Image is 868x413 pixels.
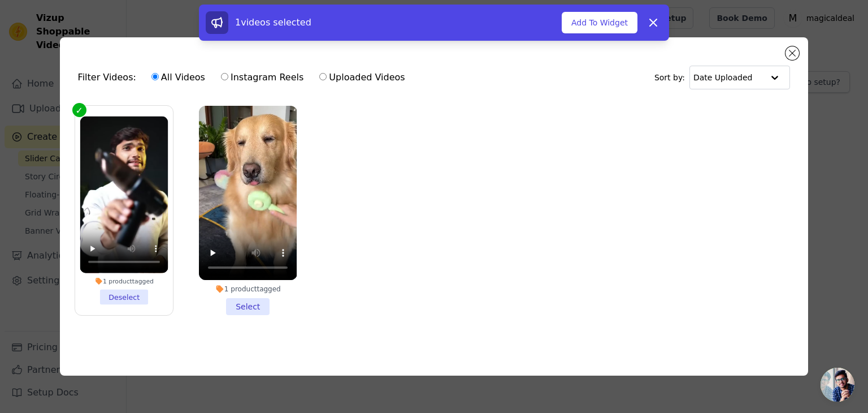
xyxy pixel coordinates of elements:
label: Instagram Reels [220,70,304,85]
label: All Videos [151,70,206,85]
label: Uploaded Videos [319,70,405,85]
div: Sort by: [654,66,791,89]
div: 1 product tagged [80,277,168,285]
a: Open chat [821,368,854,402]
div: 1 product tagged [199,285,297,294]
span: 1 videos selected [235,17,311,28]
div: Filter Videos: [78,64,411,91]
button: Add To Widget [562,12,637,33]
button: Close modal [785,46,799,60]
